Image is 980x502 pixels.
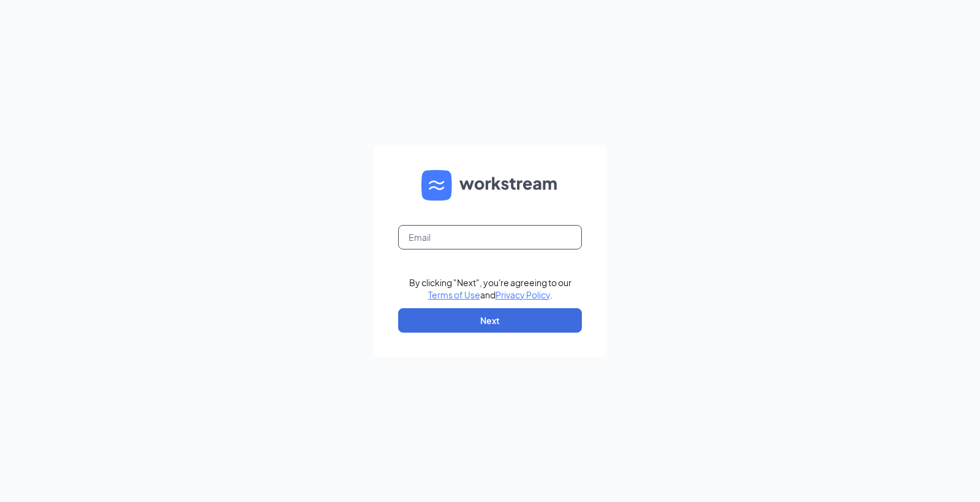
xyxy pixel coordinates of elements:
[428,289,480,300] a: Terms of Use
[398,308,582,333] button: Next
[496,289,550,300] a: Privacy Policy
[421,170,559,201] img: WS logo and Workstream text
[398,225,582,249] input: Email
[409,276,571,301] div: By clicking "Next", you're agreeing to our and .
